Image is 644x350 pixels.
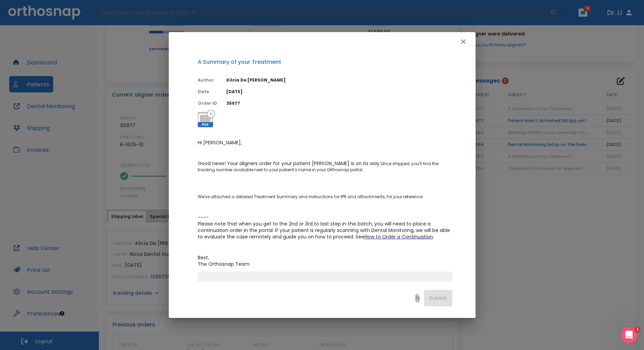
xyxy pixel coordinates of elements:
[364,234,433,240] a: How to Order a Continuation
[226,77,452,83] p: Kilcia De [PERSON_NAME]
[198,160,380,167] span: Good news! Your aligners order for your patient [PERSON_NAME] is on its way.
[198,58,452,66] p: A Summary of your Treatment
[198,77,218,83] p: Author
[198,100,218,106] p: Order ID
[198,122,213,127] span: PDF
[226,100,452,106] p: 35977
[198,254,250,267] span: Best, The Orthosnap Team
[198,187,452,200] p: We've attached a detailed Treatment Summary and instructions for IPR and attachments, for your re...
[198,214,451,240] span: ---- Please note that when you get to the 2nd or 3rd to last step in this batch, you will need to...
[198,89,218,95] p: Date
[422,193,423,200] span: .
[226,89,452,95] p: [DATE]
[198,139,242,146] span: Hi [PERSON_NAME],
[433,233,434,240] span: .
[635,327,640,332] span: 1
[198,160,452,173] p: Once shipped, you'll find the tracking number available next to your patient’s name in your Ortho...
[364,233,433,240] span: How to Order a Continuation
[621,327,637,343] iframe: Intercom live chat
